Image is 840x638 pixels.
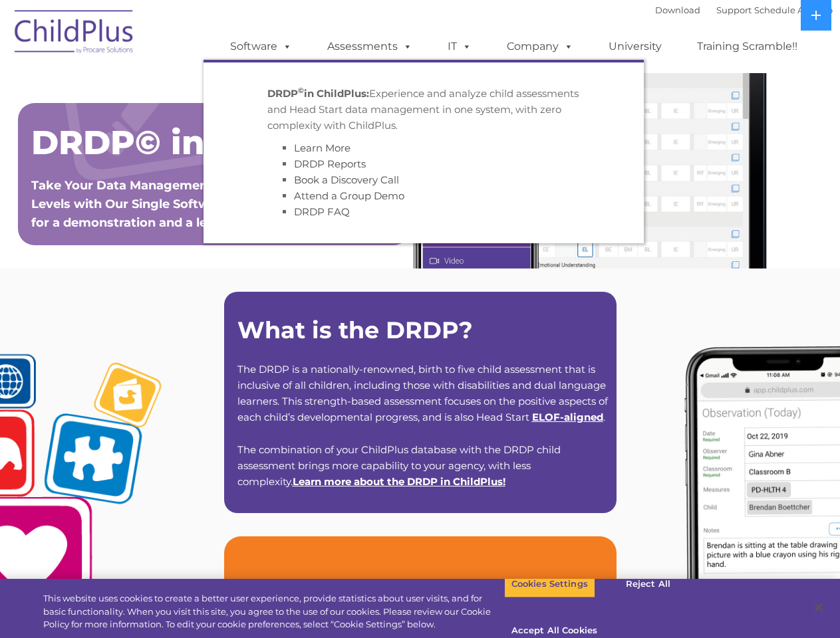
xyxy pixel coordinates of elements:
span: ! [293,475,505,488]
span: Take Your Data Management and Assessments to New Levels with Our Single Software Solutionnstratio... [31,178,394,230]
a: Schedule A Demo [754,5,833,15]
a: University [595,33,675,60]
img: ChildPlus by Procare Solutions [8,1,141,67]
a: Training Scramble!! [684,33,811,60]
a: Download [655,5,700,15]
a: Learn More [294,142,350,154]
button: Reject All [607,570,690,598]
a: Attend a Group Demo [294,189,404,202]
span: The DRDP is a nationally-renowned, birth to five child assessment that is inclusive of all childr... [237,363,608,423]
a: Software [217,33,305,60]
strong: What is the DRDP? [237,316,473,344]
p: Experience and analyze child assessments and Head Start data management in one system, with zero ... [267,86,580,134]
strong: DRDP in ChildPlus: [267,87,369,100]
a: IT [434,33,485,60]
a: Learn more about the DRDP in ChildPlus [293,475,503,488]
sup: © [298,86,304,95]
div: This website uses cookies to create a better user experience, provide statistics about user visit... [43,592,504,631]
a: Assessments [314,33,426,60]
a: DRDP FAQ [294,205,350,218]
font: | [655,5,833,15]
a: ELOF-aligned [532,411,603,423]
button: Cookies Settings [504,570,595,598]
a: Book a Discovery Call [294,173,399,186]
span: DRDP© in ChildPlus [31,122,384,163]
a: Support [716,5,752,15]
button: Close [804,593,833,622]
a: Company [493,33,587,60]
a: DRDP Reports [294,158,366,170]
span: The combination of your ChildPlus database with the DRDP child assessment brings more capability ... [237,443,561,488]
